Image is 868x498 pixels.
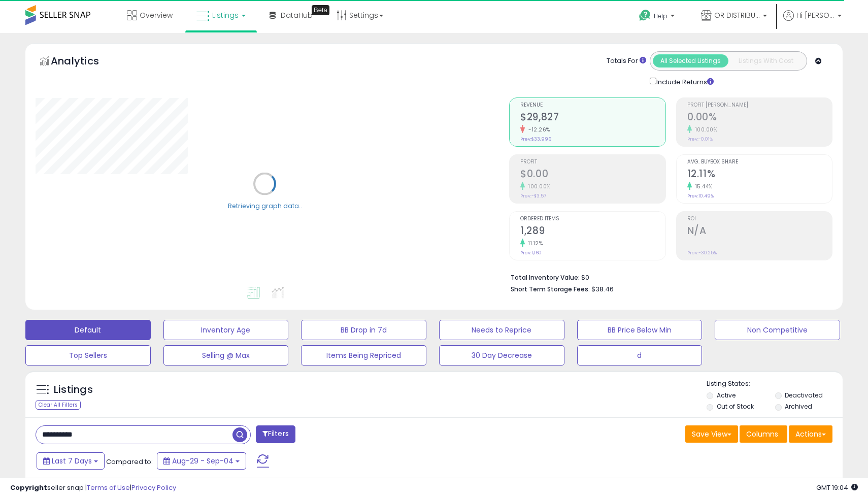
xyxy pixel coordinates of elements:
[140,10,173,20] span: Overview
[520,193,546,199] small: Prev: -$3.57
[157,452,246,470] button: Aug-29 - Sep-04
[10,483,47,492] strong: Copyright
[577,345,703,366] button: d
[52,456,92,466] span: Last 7 Days
[796,10,834,20] span: Hi [PERSON_NAME]
[685,425,738,443] button: Save View
[37,452,105,470] button: Last 7 Days
[607,56,646,66] div: Totals For
[212,10,239,20] span: Listings
[783,10,842,33] a: Hi [PERSON_NAME]
[785,391,823,400] label: Deactivated
[642,76,726,87] div: Include Returns
[631,2,685,33] a: Help
[785,402,812,411] label: Archived
[654,12,667,20] span: Help
[687,111,832,125] h2: 0.00%
[301,345,426,366] button: Items Being Repriced
[687,103,832,108] span: Profit [PERSON_NAME]
[740,425,787,443] button: Columns
[714,10,760,20] span: OR DISTRIBUTION
[717,402,754,411] label: Out of Stock
[172,456,233,466] span: Aug-29 - Sep-04
[312,5,329,15] div: Tooltip anchor
[51,54,119,71] h5: Analytics
[591,284,614,294] span: $38.46
[789,425,832,443] button: Actions
[746,429,778,439] span: Columns
[525,240,543,247] small: 11.12%
[439,320,564,340] button: Needs to Reprice
[281,10,313,20] span: DataHub
[639,9,651,22] i: Get Help
[163,345,289,366] button: Selling @ Max
[25,345,151,366] button: Top Sellers
[687,225,832,239] h2: N/A
[520,168,665,182] h2: $0.00
[106,457,153,467] span: Compared to:
[525,126,550,134] small: -12.26%
[511,271,825,283] li: $0
[163,320,289,340] button: Inventory Age
[54,383,93,397] h5: Listings
[520,216,665,222] span: Ordered Items
[717,391,736,400] label: Active
[525,183,551,190] small: 100.00%
[520,159,665,165] span: Profit
[256,425,295,443] button: Filters
[520,111,665,125] h2: $29,827
[36,400,81,410] div: Clear All Filters
[10,483,176,493] div: seller snap | |
[653,54,728,68] button: All Selected Listings
[816,483,858,492] span: 2025-09-12 19:04 GMT
[687,168,832,182] h2: 12.11%
[87,483,130,492] a: Terms of Use
[511,273,580,282] b: Total Inventory Value:
[692,183,713,190] small: 15.44%
[687,216,832,222] span: ROI
[728,54,804,68] button: Listings With Cost
[707,379,842,389] p: Listing States:
[131,483,176,492] a: Privacy Policy
[301,320,426,340] button: BB Drop in 7d
[687,159,832,165] span: Avg. Buybox Share
[715,320,840,340] button: Non Competitive
[687,136,713,142] small: Prev: -0.01%
[228,201,302,210] div: Retrieving graph data..
[692,126,718,134] small: 100.00%
[520,136,551,142] small: Prev: $33,996
[520,250,542,256] small: Prev: 1,160
[687,250,717,256] small: Prev: -30.25%
[577,320,703,340] button: BB Price Below Min
[439,345,564,366] button: 30 Day Decrease
[687,193,714,199] small: Prev: 10.49%
[520,225,665,239] h2: 1,289
[511,285,590,293] b: Short Term Storage Fees:
[25,320,151,340] button: Default
[520,103,665,108] span: Revenue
